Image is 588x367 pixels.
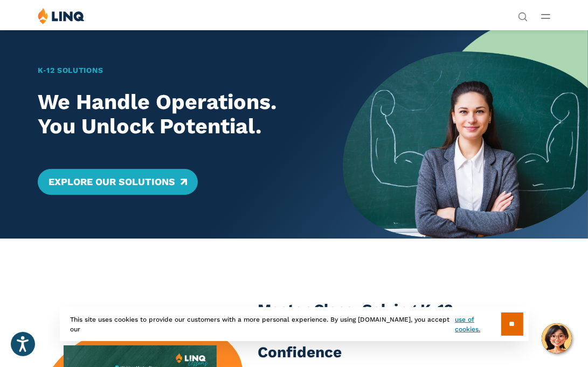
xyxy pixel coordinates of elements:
h2: We Handle Operations. You Unlock Potential. [38,90,319,139]
h3: Master Class: Solving K-12 Nutrition’s Top 5 Obstacles With Confidence [258,299,506,363]
a: Explore Our Solutions [38,169,198,195]
h1: K‑12 Solutions [38,65,319,76]
img: Home Banner [343,30,588,239]
nav: Utility Navigation [518,8,528,21]
a: use of cookies. [455,315,501,334]
button: Hello, have a question? Let’s chat. [542,323,572,354]
button: Open Main Menu [541,10,550,22]
div: This site uses cookies to provide our customers with a more personal experience. By using [DOMAIN... [60,307,529,341]
button: Open Search Bar [518,11,528,21]
img: LINQ | K‑12 Software [38,8,85,24]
